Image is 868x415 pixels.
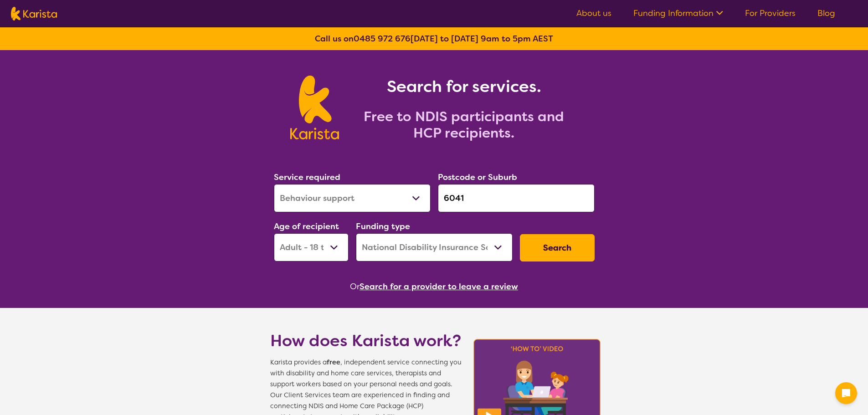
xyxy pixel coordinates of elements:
input: Type [438,184,595,212]
h2: Free to NDIS participants and HCP recipients. [350,108,578,141]
label: Funding type [356,221,410,232]
img: Karista logo [11,7,57,20]
h1: How does Karista work? [270,330,462,352]
a: For Providers [745,8,796,19]
button: Search for a provider to leave a review [360,280,518,293]
label: Service required [274,172,340,183]
b: Call us on [DATE] to [DATE] 9am to 5pm AEST [315,33,553,44]
label: Postcode or Suburb [438,172,517,183]
a: About us [576,8,611,19]
h1: Search for services. [350,76,578,97]
span: Or [350,280,360,293]
label: Age of recipient [274,221,339,232]
a: Funding Information [633,8,723,19]
button: Search [520,234,595,261]
b: free [327,358,340,367]
a: 0485 972 676 [354,33,411,44]
a: Blog [817,8,835,19]
img: Karista logo [290,76,339,139]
